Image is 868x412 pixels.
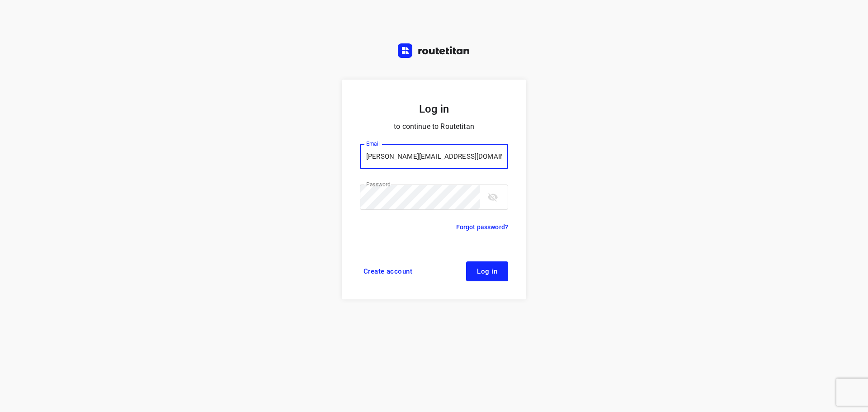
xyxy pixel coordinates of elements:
p: to continue to Routetitan [360,120,508,133]
button: Log in [466,261,508,281]
h5: Log in [360,101,508,117]
a: Forgot password? [456,222,508,232]
span: Create account [363,268,412,275]
a: Routetitan [398,43,470,60]
button: toggle password visibility [484,188,502,206]
span: Log in [477,268,497,275]
img: Routetitan [398,43,470,58]
a: Create account [360,261,416,281]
